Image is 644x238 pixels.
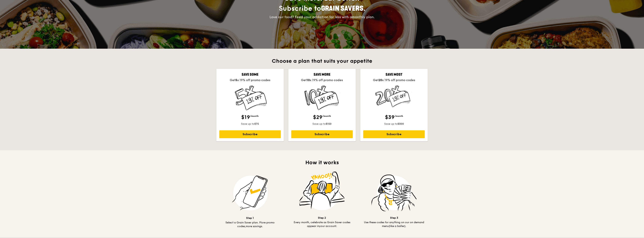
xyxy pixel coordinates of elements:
[270,15,375,19] span: Love our food? Feed your addiction for less with a
[291,216,353,220] div: Step 2
[385,114,395,120] span: $39
[272,58,372,64] span: Choose a plan that suits your appetite
[352,15,375,19] span: monthly plan.
[389,225,406,228] span: (like a baller).
[219,216,282,220] div: Step 1
[363,78,425,82] div: Get x 19% off promo codes
[371,170,416,215] img: Grain Savers Step Three
[307,78,310,82] strong: 10
[363,130,425,138] a: Subscribe
[322,115,331,117] span: /month
[321,4,363,13] span: Grain Savers
[303,85,340,110] img: Save 10 Times
[228,170,273,216] img: Grain Savers Step One
[395,115,403,117] span: /month
[362,216,425,220] div: Step 3
[379,78,382,82] strong: 20
[279,4,365,13] span: Subscribe to .
[305,159,339,166] span: How it works
[291,221,353,228] div: Every month, celebrate as Grain Saver codes appear in
[291,130,353,138] a: Subscribe
[326,122,332,125] strong: $150
[219,122,281,126] div: Save up to
[291,78,353,82] div: Get x 19% off promo codes
[363,122,425,126] div: Save up to
[219,130,281,138] a: Subscribe
[319,225,337,228] span: your account.
[231,85,268,111] img: Save 5 times
[241,114,250,120] span: $19
[375,85,413,108] img: Save 20 Times
[291,72,353,77] div: Save more
[300,170,344,215] img: Grain Savers Step Two
[291,122,353,126] div: Save up to
[246,225,263,228] span: more savings.
[250,115,259,117] span: /month
[219,221,282,228] div: Select a Grain Saver plan. More promo codes,
[362,221,425,228] div: Use these codes for anything on our on demand menu
[235,78,237,82] strong: 5
[219,72,281,77] div: Save some
[254,122,259,125] strong: $75
[398,122,404,125] strong: $300
[363,72,425,77] div: Save most
[313,114,322,120] span: $29
[219,78,281,82] div: Get x 19% off promo codes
